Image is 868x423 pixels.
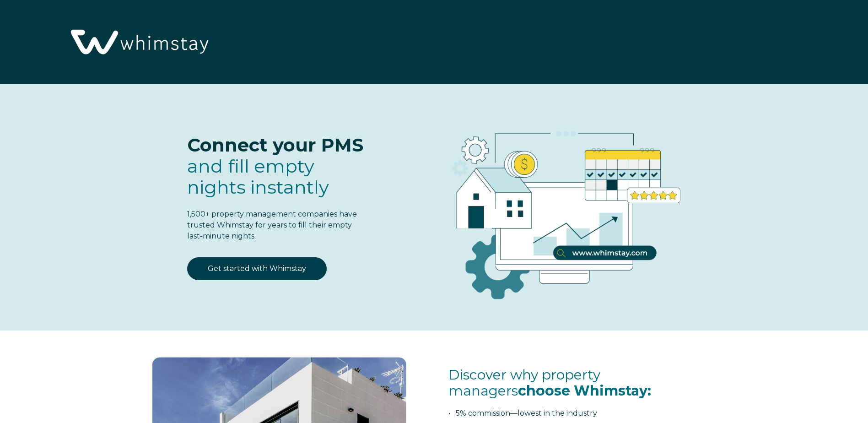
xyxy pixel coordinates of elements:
[187,155,329,198] span: and
[187,134,363,156] span: Connect your PMS
[187,155,329,198] span: fill empty nights instantly
[518,382,651,399] span: choose Whimstay:
[448,366,651,399] span: Discover why property managers
[64,5,213,81] img: Whimstay Logo-02 1
[187,210,357,240] span: 1,500+ property management companies have trusted Whimstay for years to fill their empty last-min...
[448,409,597,418] span: • 5% commission—lowest in the industry
[400,103,722,314] img: RBO Ilustrations-03
[187,257,327,280] a: Get started with Whimstay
